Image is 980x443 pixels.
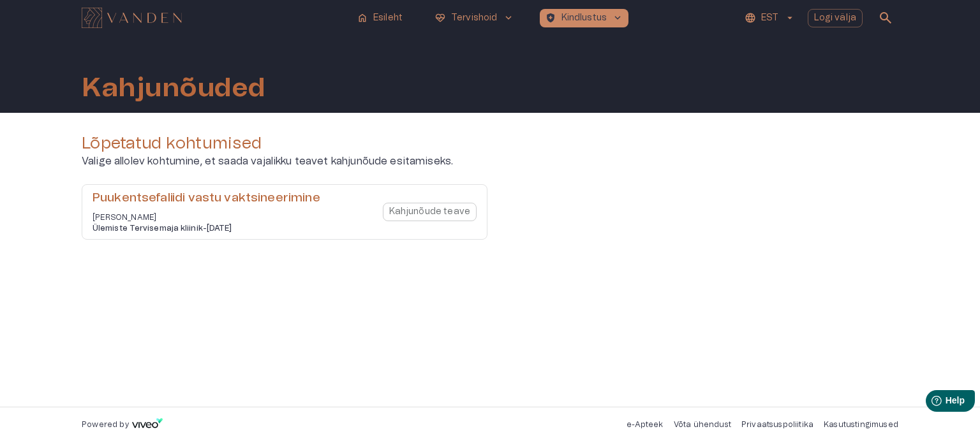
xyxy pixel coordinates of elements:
button: Logi välja [808,9,863,27]
p: Logi välja [814,11,857,25]
a: Navigate to homepage [82,9,346,27]
h4: Lõpetatud kohtumised [82,133,898,154]
img: Vanden logo [82,8,182,28]
span: search [878,10,893,25]
span: keyboard_arrow_down [612,12,623,24]
span: ecg_heart [434,12,446,24]
h6: Ülemiste Tervisemaja kliinik - [DATE] [93,223,320,234]
p: [PERSON_NAME] [93,212,320,223]
iframe: Help widget launcher [880,385,980,421]
h1: Kahjunõuded [82,73,265,103]
h6: Puukentsefaliidi vastu vaktsineerimine [93,190,320,207]
p: Esileht [373,11,403,25]
button: open search modal [873,5,898,31]
p: EST [761,11,778,25]
span: health_and_safety [545,12,556,24]
span: keyboard_arrow_down [503,12,514,24]
p: Kindlustus [561,11,607,25]
button: health_and_safetyKindlustuskeyboard_arrow_down [540,9,629,27]
span: home [357,12,368,24]
a: Privaatsuspoliitika [741,421,813,428]
p: Tervishoid [451,11,498,25]
p: Valige allolev kohtumine, et saada vajalikku teavet kahjunõude esitamiseks. [82,154,898,169]
button: ecg_heartTervishoidkeyboard_arrow_down [429,9,519,27]
a: e-Apteek [627,421,663,428]
p: Võta ühendust [674,419,731,430]
p: Powered by [82,419,129,430]
button: homeEsileht [352,9,409,27]
button: EST [743,9,797,27]
a: Kasutustingimused [824,421,898,428]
